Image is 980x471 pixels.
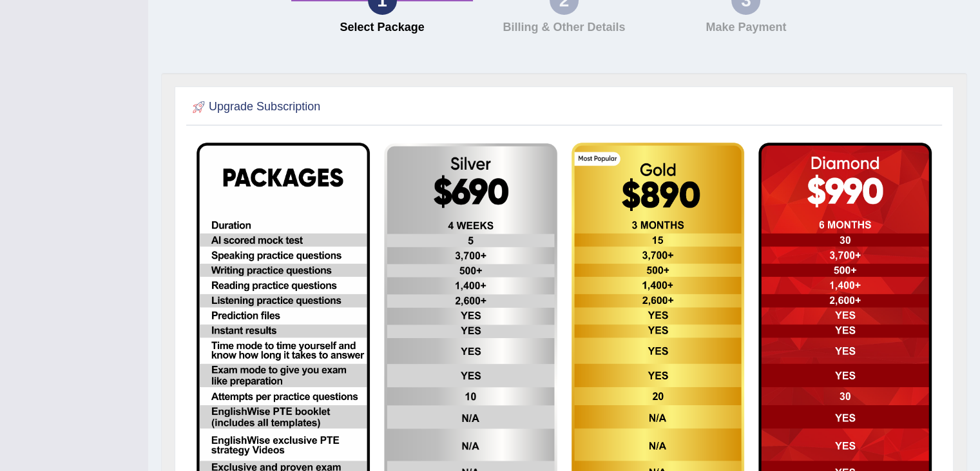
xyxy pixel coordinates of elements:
[189,97,320,117] h2: Upgrade Subscription
[298,21,466,34] h4: Select Package
[662,21,831,34] h4: Make Payment
[479,21,648,34] h4: Billing & Other Details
